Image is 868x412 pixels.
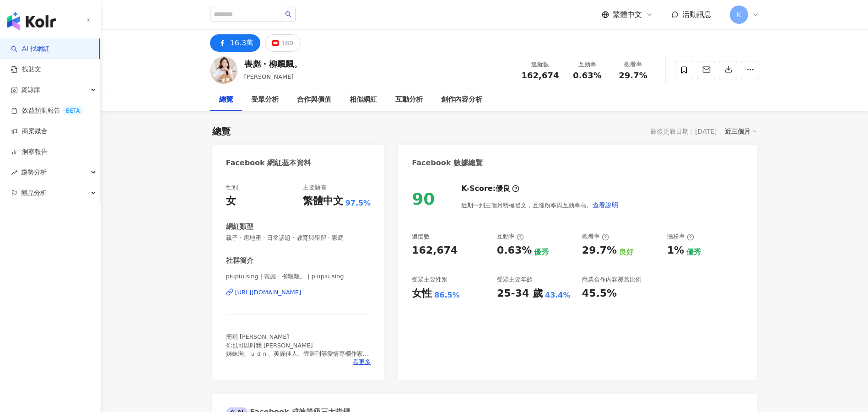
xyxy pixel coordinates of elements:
[226,288,371,297] a: [URL][DOMAIN_NAME]
[244,58,302,70] div: 喪彪 ‧ 柳飄飄。
[281,37,293,49] div: 180
[545,290,571,300] div: 43.4%
[345,198,371,208] span: 97.5%
[395,94,423,105] div: 互動分析
[226,194,236,208] div: 女
[570,60,605,69] div: 互動率
[285,11,291,17] span: search
[497,244,532,258] div: 0.63%
[244,73,294,80] span: [PERSON_NAME]
[7,12,56,30] img: logo
[226,256,253,266] div: 社群簡介
[219,94,233,105] div: 總覽
[582,276,642,284] div: 商業合作內容覆蓋比例
[353,358,371,366] span: 看更多
[441,94,482,105] div: 創作內容分析
[497,287,543,301] div: 25-34 歲
[573,71,601,80] span: 0.63%
[497,233,524,241] div: 互動率
[11,127,48,136] a: 商案媒合
[593,201,618,209] span: 查看說明
[210,56,237,84] img: KOL Avatar
[235,288,302,297] div: [URL][DOMAIN_NAME]
[737,10,741,20] span: K
[613,10,642,20] span: 繁體中文
[11,106,83,115] a: 效益預測報告BETA
[534,247,549,257] div: 優秀
[226,272,371,281] span: piupiu.sing | 喪彪 ‧ 柳飄飄。 | piupiu.sing
[230,37,254,49] div: 16.3萬
[667,244,684,258] div: 1%
[226,222,253,232] div: 網紅類型
[619,71,647,80] span: 29.7%
[11,44,49,54] a: searchAI 找網紅
[303,184,327,192] div: 主要語言
[350,94,377,105] div: 相似網紅
[461,196,619,214] div: 近期一到三個月積極發文，且漲粉率與互動率高。
[21,162,47,183] span: 趨勢分析
[11,169,17,176] span: rise
[686,247,701,257] div: 優秀
[582,244,617,258] div: 29.7%
[522,70,559,80] span: 162,674
[412,287,432,301] div: 女性
[303,194,343,208] div: 繁體中文
[412,244,458,258] div: 162,674
[226,333,369,390] span: 簡稱 [PERSON_NAME] 你也可以叫我 [PERSON_NAME] 姊妹淘、ｕｄｎ、美麗佳人、壹週刊等愛情專欄作家， 著有兩性愛情散文書兩本。 開團/業配/工作邀約請來信：[EMAIL_...
[265,34,301,52] button: 180
[226,158,312,168] div: Facebook 網紅基本資料
[496,184,510,194] div: 優良
[21,80,40,100] span: 資源庫
[11,65,41,74] a: 找貼文
[21,183,47,203] span: 競品分析
[412,276,447,284] div: 受眾主要性別
[582,233,609,241] div: 觀看率
[725,125,757,137] div: 近三個月
[682,10,712,19] span: 活動訊息
[412,158,483,168] div: Facebook 數據總覽
[412,190,435,208] div: 90
[667,233,694,241] div: 漲粉率
[212,125,231,138] div: 總覽
[582,287,617,301] div: 45.5%
[619,247,634,257] div: 良好
[522,60,559,69] div: 追蹤數
[297,94,331,105] div: 合作與價值
[616,60,651,69] div: 觀看率
[412,233,430,241] div: 追蹤數
[11,147,48,157] a: 洞察報告
[461,184,519,194] div: K-Score :
[226,234,371,242] span: 親子 · 房地產 · 日常話題 · 教育與學習 · 家庭
[226,184,238,192] div: 性別
[251,94,279,105] div: 受眾分析
[434,290,460,300] div: 86.5%
[650,128,717,135] div: 最後更新日期：[DATE]
[497,276,533,284] div: 受眾主要年齡
[210,34,261,52] button: 16.3萬
[592,196,619,214] button: 查看說明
